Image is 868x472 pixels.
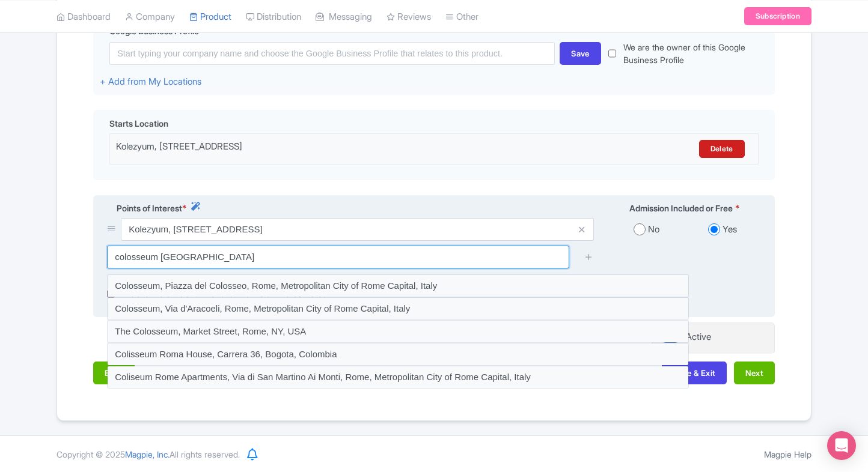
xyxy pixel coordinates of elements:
[49,448,247,461] div: Copyright © 2025 All rights reserved.
[117,202,182,214] span: Points of Interest
[827,431,856,460] div: Open Intercom Messenger
[686,330,711,344] div: Active
[744,7,811,25] a: Subscription
[109,117,168,130] span: Starts Location
[764,449,811,459] a: Magpie Help
[125,449,170,459] span: Magpie, Inc.
[116,140,593,158] div: Kolezyum, [STREET_ADDRESS]
[93,362,135,384] button: Back
[734,362,775,384] button: Next
[723,223,737,237] label: Yes
[662,362,727,384] button: Save & Exit
[623,41,768,66] label: We are the owner of this Google Business Profile
[699,140,745,158] a: Delete
[109,42,555,65] input: Start typing your company name and choose the Google Business Profile that relates to this product.
[629,202,733,214] span: Admission Included or Free
[100,76,201,87] a: + Add from My Locations
[560,42,601,65] div: Save
[648,223,659,237] label: No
